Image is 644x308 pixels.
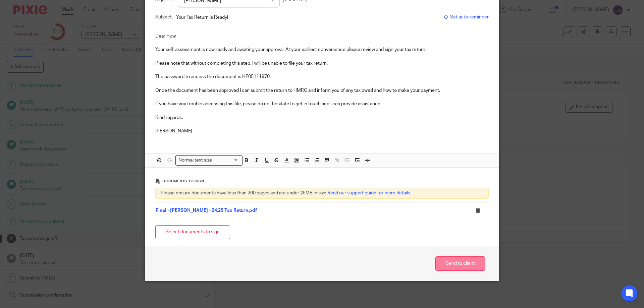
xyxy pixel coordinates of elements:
p: Kind regards, [155,114,489,121]
a: Final - [PERSON_NAME] - 24.25 Tax Return.pdf [156,208,257,213]
span: Documents to sign [162,179,204,183]
p: [PERSON_NAME] [155,128,489,134]
p: Please note that without completing this step, I will be unable to file your tax return. [155,60,489,67]
span: Normal text size [177,157,214,164]
button: Select documents to sign [155,225,230,240]
p: The password to access the document is HE05111970. [155,73,489,80]
button: Send to client [435,256,485,271]
a: Read our support guide for more details [327,191,410,195]
div: Please ensure documents have less than 200 pages and are under 25MB in size. [155,188,489,198]
p: If you have any trouble accessing this file, please do not hesitate to get in touch and I can pro... [155,101,489,107]
input: Search for option [214,157,238,164]
div: Search for option [175,155,243,166]
p: Once the document has been approved I can submit the return to HMRC and inform you of any tax owe... [155,87,489,94]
